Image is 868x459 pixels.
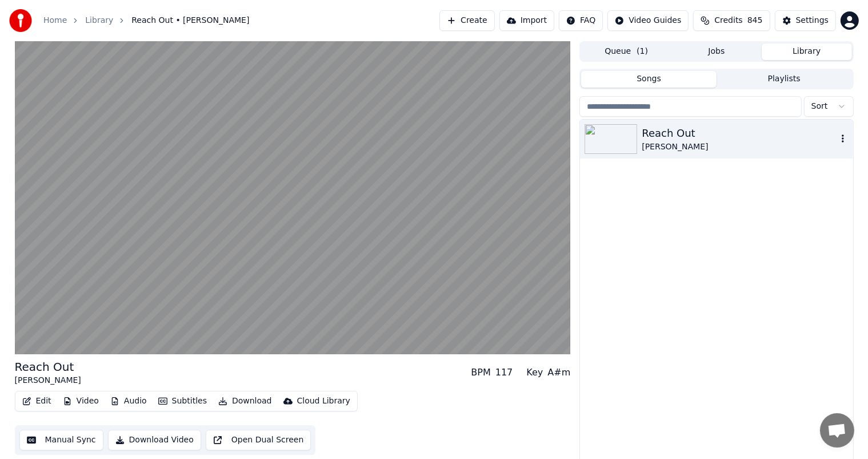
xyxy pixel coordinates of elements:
[43,15,67,26] a: Home
[58,393,103,409] button: Video
[820,413,854,448] div: Open chat
[637,46,648,57] span: ( 1 )
[581,43,671,60] button: Queue
[559,10,603,31] button: FAQ
[775,10,836,31] button: Settings
[471,366,490,379] div: BPM
[547,366,570,379] div: A#m
[297,395,350,407] div: Cloud Library
[214,393,277,409] button: Download
[108,430,201,450] button: Download Video
[717,71,852,88] button: Playlists
[642,125,837,141] div: Reach Out
[206,430,311,450] button: Open Dual Screen
[19,430,103,450] button: Manual Sync
[495,366,513,379] div: 117
[747,15,763,26] span: 845
[499,10,554,31] button: Import
[762,43,852,60] button: Library
[18,393,56,409] button: Edit
[106,393,151,409] button: Audio
[15,359,81,375] div: Reach Out
[131,15,249,26] span: Reach Out • [PERSON_NAME]
[9,9,32,32] img: youka
[607,10,689,31] button: Video Guides
[85,15,113,26] a: Library
[43,15,249,26] nav: breadcrumb
[15,375,81,386] div: [PERSON_NAME]
[581,71,717,88] button: Songs
[693,10,770,31] button: Credits845
[671,43,762,60] button: Jobs
[796,15,829,26] div: Settings
[642,141,837,153] div: [PERSON_NAME]
[439,10,495,31] button: Create
[526,366,543,379] div: Key
[811,101,828,112] span: Sort
[154,393,211,409] button: Subtitles
[714,15,742,26] span: Credits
